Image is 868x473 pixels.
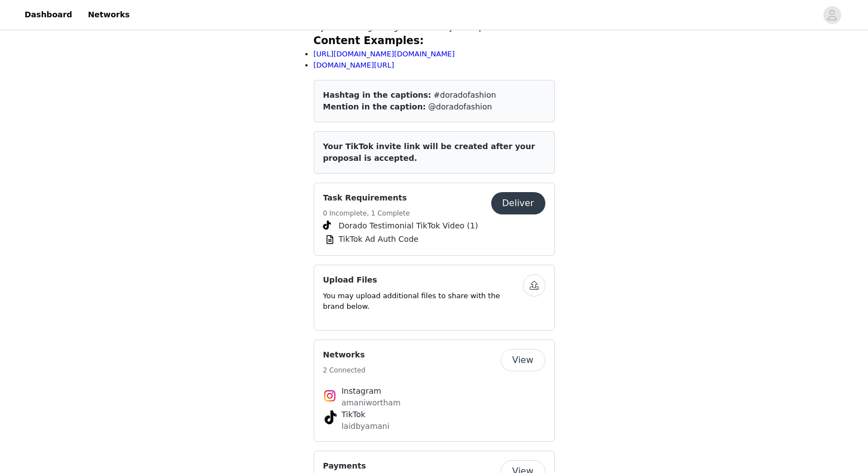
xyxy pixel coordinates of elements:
span: Content Examples: [314,35,424,46]
h4: Task Requirements [323,192,410,204]
button: Deliver [491,192,545,214]
span: Hashtag in the captions: [323,90,431,99]
span: @doradofashion [428,102,492,111]
span: TikTok Ad Auth Code [339,233,419,245]
span: Mention in the caption: [323,102,426,111]
img: Instagram Icon [323,389,337,403]
h4: Upload Files [323,274,523,286]
h4: Instagram [342,385,527,397]
h5: 2 Connected [323,365,366,375]
p: amaniwortham [342,397,527,409]
button: View [501,349,545,371]
h4: Payments [323,460,366,472]
a: [DOMAIN_NAME][URL] [314,61,395,69]
h5: 0 Incomplete, 1 Complete [323,208,410,218]
span: Dorado Testimonial TikTok Video (1) [339,220,478,232]
p: You may upload additional files to share with the brand below. [323,290,523,312]
a: [URL][DOMAIN_NAME][DOMAIN_NAME] [314,50,455,58]
a: Dashboard [18,2,79,27]
h4: TikTok [342,409,527,421]
div: Task Requirements [314,183,555,256]
span: Your TikTok invite link will be created after your proposal is accepted. [323,142,535,163]
p: laidbyamani [342,421,527,432]
h4: Networks [323,349,366,361]
span: #doradofashion [434,90,496,99]
a: Networks [81,2,136,27]
div: Networks [314,340,555,442]
div: avatar [827,6,837,24]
